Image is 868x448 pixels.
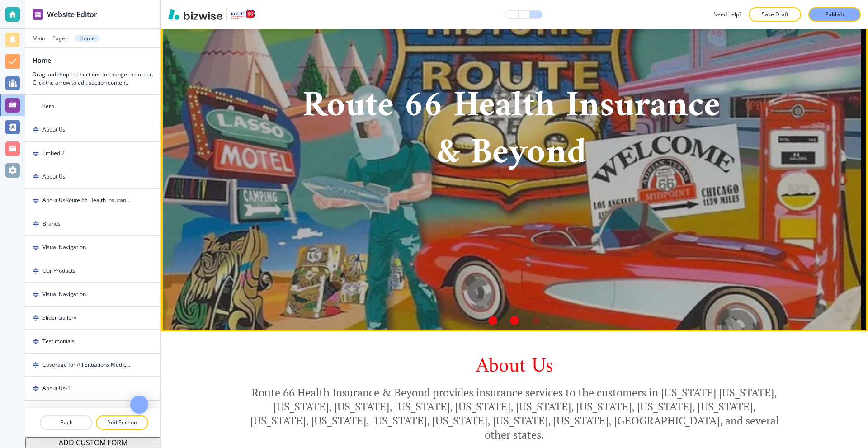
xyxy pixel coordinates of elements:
[25,165,160,188] div: DragAbout Us
[33,244,39,250] img: Drag
[33,385,39,391] img: Drag
[42,220,61,228] div: Brands
[25,330,160,353] div: DragTestimonials
[749,7,801,22] button: Save Draft
[25,354,160,376] div: DragCoverage for All Situations Medicare Advantage, Medicare Supplements, Small Group and Individ...
[25,283,160,306] div: DragVisual Navigation
[25,401,160,423] div: DragDoes your business need coverage for miscellaneous medical expenses?
[504,310,525,331] li: Go to slide 2
[33,197,39,203] img: Drag
[42,149,65,157] div: Embed 2
[25,437,160,448] button: ADD CUSTOM FORM
[25,259,160,282] div: DragOur Products
[760,10,789,19] p: Save Draft
[42,126,66,134] div: About Us
[33,338,39,344] img: Drag
[25,307,160,329] div: DragSlider Gallery
[713,10,741,19] h3: Need help?
[25,377,160,400] div: DragAbout Us-1
[42,290,86,298] div: Visual Navigation
[52,35,68,42] button: Pages
[42,196,132,204] div: About UsRoute 66 Health Insurance & Beyond provides insurance services to the customers in Illino...
[33,174,39,180] img: Drag
[42,102,54,110] div: Hero
[482,310,504,331] li: Go to slide 1
[25,142,160,165] div: DragEmbed 2
[96,415,148,430] button: Add Section
[80,35,95,42] p: Home
[42,267,75,275] div: Our Products
[33,315,39,321] img: Drag
[41,419,91,427] p: Back
[808,7,861,22] button: Publish
[302,75,731,185] strong: Route 66 Health Insurance & Beyond
[25,118,160,141] div: DragAbout Us
[25,95,160,118] div: Hero
[525,310,547,331] li: Go to slide 3
[97,419,147,427] p: Add Section
[33,9,43,20] img: editor icon
[33,221,39,227] img: Drag
[33,362,39,368] img: Drag
[42,361,132,369] div: Coverage for All Situations Medicare Advantage, Medicare Supplements, Small Group and Individual ...
[42,173,66,181] div: About Us
[33,35,45,42] button: Main
[33,150,39,156] img: Drag
[33,56,51,65] h2: Home
[75,35,99,42] button: Home
[25,236,160,259] div: DragVisual Navigation
[42,384,71,392] div: About Us-1
[33,71,153,87] h3: Drag and drop the sections to change the order. Click the arrow to edit section content.
[42,243,86,251] div: Visual Navigation
[47,9,97,20] h2: Website Editor
[825,10,844,19] p: Publish
[33,127,39,133] img: Drag
[42,314,76,322] div: Slider Gallery
[231,9,255,19] img: Your Logo
[33,268,39,274] img: Drag
[250,385,782,442] span: Route 66 Health Insurance & Beyond provides insurance services to the customers in [US_STATE] [US...
[25,212,160,235] div: DragBrands
[40,415,92,430] button: Back
[42,337,75,345] div: Testimonials
[33,291,39,297] img: Drag
[25,189,160,212] div: DragAbout UsRoute 66 Health Insurance & Beyond provides insurance services to the customers in [U...
[168,9,222,20] img: Bizwise Logo
[476,348,553,385] span: About Us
